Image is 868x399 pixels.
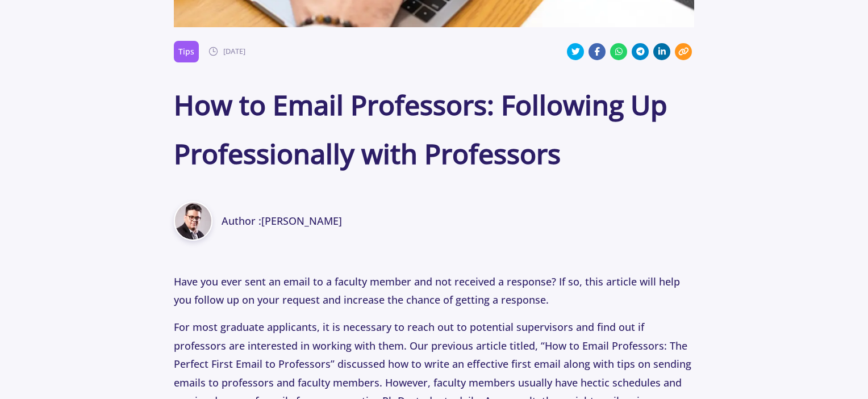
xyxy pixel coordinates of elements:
span: Author : [222,213,342,229]
button: Share on LinkedIn [653,43,670,60]
p: Have you ever sent an email to a faculty member and not received a response? If so, this article ... [174,272,695,309]
a: Tips [174,41,199,62]
img: Amir Taheri image [174,201,213,241]
button: Share on Telegram [632,43,649,60]
button: Share on WhatsApp [610,43,627,60]
h1: How to Email Professors: Following Up Professionally with Professors [174,81,695,179]
button: Copy link [675,43,692,60]
a: [PERSON_NAME] [261,214,342,228]
small: [DATE] [223,46,245,57]
button: Share on Facebook [589,43,606,60]
button: Share on Twitter [567,43,584,60]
